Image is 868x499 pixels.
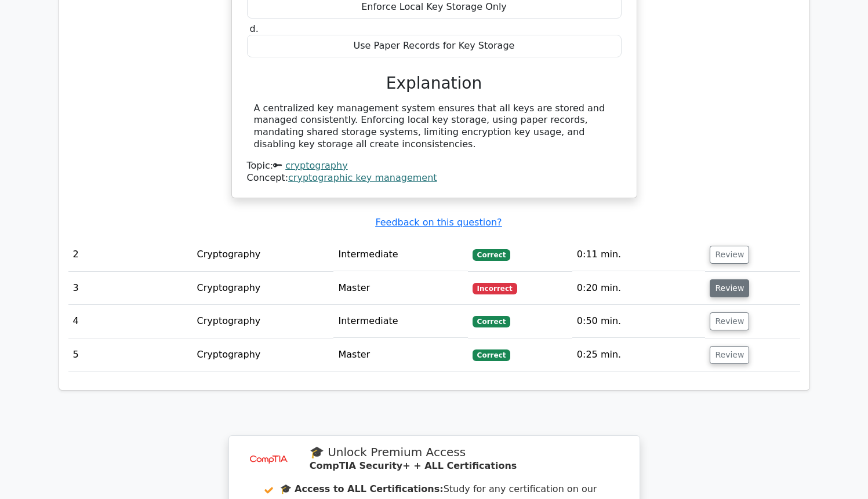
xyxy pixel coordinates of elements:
[375,217,502,228] a: Feedback on this question?
[254,103,615,151] div: A centralized key management system ensures that all keys are stored and managed consistently. En...
[710,279,749,297] button: Review
[193,238,334,271] td: Cryptography
[247,35,622,57] div: Use Paper Records for Key Storage
[254,74,615,93] h3: Explanation
[572,238,706,271] td: 0:11 min.
[473,316,510,327] span: Correct
[193,305,334,338] td: Cryptography
[247,160,622,172] div: Topic:
[333,238,467,271] td: Intermediate
[288,172,437,183] a: cryptographic key management
[68,305,193,338] td: 4
[572,305,706,338] td: 0:50 min.
[572,338,706,371] td: 0:25 min.
[68,338,193,371] td: 5
[247,172,622,184] div: Concept:
[473,249,510,261] span: Correct
[473,283,517,294] span: Incorrect
[68,238,193,271] td: 2
[333,272,467,305] td: Master
[473,349,510,361] span: Correct
[250,23,259,34] span: d.
[333,305,467,338] td: Intermediate
[193,338,334,371] td: Cryptography
[572,272,706,305] td: 0:20 min.
[333,338,467,371] td: Master
[710,312,749,330] button: Review
[710,346,749,364] button: Review
[193,272,334,305] td: Cryptography
[710,246,749,264] button: Review
[68,272,193,305] td: 3
[285,160,347,171] a: cryptography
